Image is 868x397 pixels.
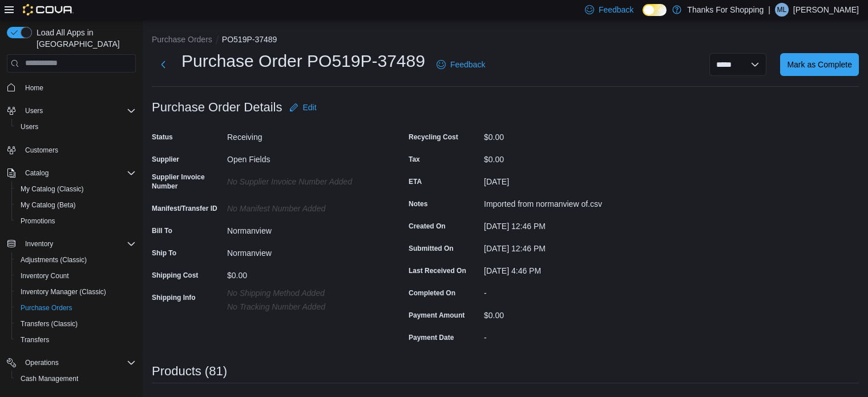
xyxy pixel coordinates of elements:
[16,317,82,331] a: Transfers (Classic)
[11,371,140,387] button: Cash Management
[450,59,485,70] span: Feedback
[768,3,770,17] p: |
[432,53,490,76] a: Feedback
[152,293,196,302] label: Shipping Info
[21,237,136,251] span: Inventory
[21,185,84,194] span: My Catalog (Classic)
[16,214,136,228] span: Promotions
[21,271,69,280] span: Inventory Count
[787,59,852,70] span: Mark as Complete
[16,198,136,212] span: My Catalog (Beta)
[21,166,136,180] span: Catalog
[484,173,637,186] div: [DATE]
[152,248,176,258] label: Ship To
[21,200,76,210] span: My Catalog (Beta)
[687,3,764,17] p: Thanks For Shopping
[777,3,787,17] span: ML
[152,101,282,114] h3: Purchase Order Details
[16,285,136,299] span: Inventory Manager (Classic)
[409,266,466,275] label: Last Received On
[409,244,454,253] label: Submitted On
[227,244,380,258] div: Normanview
[21,104,47,118] button: Users
[21,216,55,226] span: Promotions
[21,143,136,157] span: Customers
[16,198,80,212] a: My Catalog (Beta)
[285,96,321,119] button: Edit
[16,317,136,331] span: Transfers (Classic)
[2,165,140,181] button: Catalog
[2,79,140,96] button: Home
[16,253,136,267] span: Adjustments (Classic)
[16,301,77,315] a: Purchase Orders
[16,372,136,386] span: Cash Management
[484,239,637,253] div: [DATE] 12:46 PM
[11,332,140,348] button: Transfers
[32,27,136,50] span: Load All Apps in [GEOGRAPHIC_DATA]
[152,133,173,142] label: Status
[11,119,140,135] button: Users
[775,3,789,17] div: Mike Lysack
[152,35,212,44] button: Purchase Orders
[2,355,140,371] button: Operations
[152,271,198,280] label: Shipping Cost
[23,4,74,15] img: Cova
[2,103,140,119] button: Users
[16,214,60,228] a: Promotions
[25,83,43,93] span: Home
[21,356,63,370] button: Operations
[11,181,140,197] button: My Catalog (Classic)
[484,284,637,298] div: -
[16,285,111,299] a: Inventory Manager (Classic)
[484,150,637,164] div: $0.00
[16,372,83,386] a: Cash Management
[11,252,140,268] button: Adjustments (Classic)
[227,222,380,235] div: Normanview
[409,311,465,320] label: Payment Amount
[484,217,637,231] div: [DATE] 12:46 PM
[484,128,637,142] div: $0.00
[25,169,49,178] span: Catalog
[21,104,136,118] span: Users
[484,306,637,320] div: $0.00
[222,35,277,44] button: PO519P-37489
[21,374,78,383] span: Cash Management
[152,53,175,76] button: Next
[11,300,140,316] button: Purchase Orders
[11,316,140,332] button: Transfers (Classic)
[2,236,140,252] button: Inventory
[152,173,223,191] label: Supplier Invoice Number
[16,253,91,267] a: Adjustments (Classic)
[16,182,136,196] span: My Catalog (Classic)
[25,358,59,367] span: Operations
[21,287,106,296] span: Inventory Manager (Classic)
[25,106,43,115] span: Users
[181,50,425,73] h1: Purchase Order PO519P-37489
[16,333,54,347] a: Transfers
[25,239,53,248] span: Inventory
[11,284,140,300] button: Inventory Manager (Classic)
[21,335,49,344] span: Transfers
[21,81,136,95] span: Home
[25,146,58,155] span: Customers
[2,142,140,158] button: Customers
[11,213,140,229] button: Promotions
[21,255,87,264] span: Adjustments (Classic)
[21,319,78,328] span: Transfers (Classic)
[484,262,637,275] div: [DATE] 4:46 PM
[409,222,446,231] label: Created On
[16,301,136,315] span: Purchase Orders
[152,155,179,164] label: Supplier
[16,182,88,196] a: My Catalog (Classic)
[409,288,455,298] label: Completed On
[21,143,63,157] a: Customers
[303,102,317,113] span: Edit
[16,269,74,283] a: Inventory Count
[793,3,859,17] p: [PERSON_NAME]
[152,34,859,47] nav: An example of EuiBreadcrumbs
[643,16,643,17] span: Dark Mode
[227,288,380,298] p: No Shipping Method added
[484,328,637,342] div: -
[227,150,380,164] div: Open Fields
[484,195,637,208] div: Imported from normanview of.csv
